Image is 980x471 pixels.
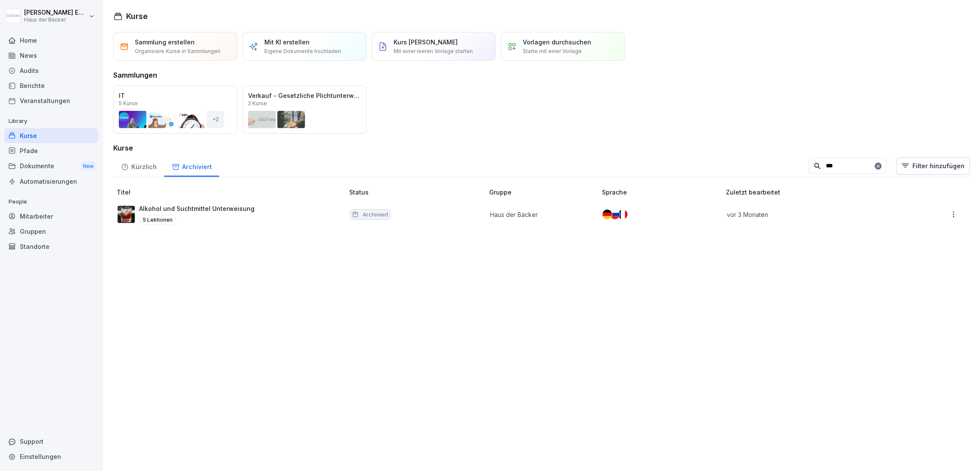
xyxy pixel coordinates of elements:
a: News [4,48,98,63]
p: IT [119,91,232,100]
a: DokumenteNew [4,158,98,174]
a: Mitarbeiter [4,209,98,224]
p: Titel [117,188,346,197]
img: de.svg [602,210,612,219]
p: Sammlung erstellen [135,38,195,47]
img: ru.svg [610,210,620,219]
p: Gruppe [489,188,599,197]
a: Audits [4,63,98,78]
a: Archiviert [164,155,219,177]
p: 5 Lektionen [139,215,176,225]
p: Zuletzt bearbeitet [726,188,908,197]
p: Library [4,114,98,128]
h3: Kurse [113,143,970,153]
p: [PERSON_NAME] Ehlerding [24,9,87,16]
div: + 2 [207,111,224,128]
p: 5 Kurse [119,101,138,106]
p: vor 3 Monaten [727,210,897,219]
p: Archiviert [363,211,388,217]
a: Pfade [4,143,98,158]
p: Mit einer leeren Vorlage starten [394,47,473,55]
div: New [81,161,96,171]
p: Status [349,188,486,197]
a: Automatisierungen [4,174,98,189]
a: Standorte [4,239,98,254]
p: Eigene Dokumente hochladen [264,47,341,55]
a: IT5 Kurse+2 [113,85,237,134]
a: Home [4,33,98,48]
button: Filter hinzufügen [896,157,970,175]
a: Kurse [4,128,98,143]
p: Haus der Bäcker [490,210,588,219]
p: Kurs [PERSON_NAME] [394,38,458,47]
img: r9f294wq4cndzvq6mzt1bbrd.png [118,206,135,223]
a: Berichte [4,78,98,93]
p: Sprache [602,188,723,197]
a: Veranstaltungen [4,93,98,108]
p: Haus der Bäcker [24,17,87,23]
a: Gruppen [4,224,98,239]
p: Verkauf - Gesetzliche Plichtunterweisungen [248,91,361,100]
div: Support [4,434,98,449]
p: Mit KI erstellen [264,38,310,47]
p: Organisiere Kurse in Sammlungen [135,47,220,55]
a: Verkauf - Gesetzliche Plichtunterweisungen2 Kurse [242,85,366,134]
h3: Sammlungen [113,70,157,80]
p: Vorlagen durchsuchen [523,38,591,47]
p: People [4,195,98,209]
a: Einstellungen [4,449,98,464]
p: Alkohol und Suchtmittel Unterweisung [139,204,254,213]
a: Kürzlich [113,155,164,177]
div: Dokumente [4,158,98,174]
img: fr.svg [618,210,627,219]
h1: Kurse [126,10,148,22]
p: 2 Kurse [248,101,267,106]
p: Starte mit einer Vorlage [523,47,582,55]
